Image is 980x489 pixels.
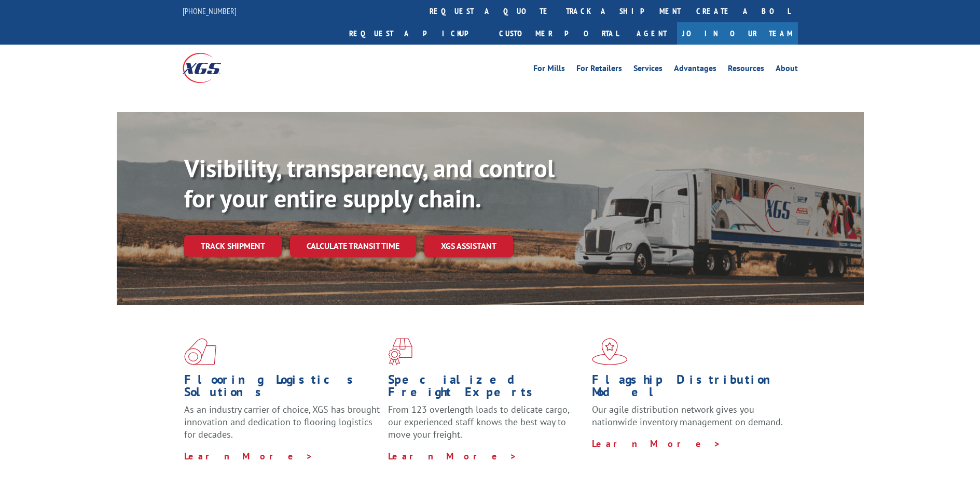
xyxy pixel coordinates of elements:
h1: Flagship Distribution Model [592,373,788,403]
a: Track shipment [184,235,282,257]
span: As an industry carrier of choice, XGS has brought innovation and dedication to flooring logistics... [184,403,380,440]
b: Visibility, transparency, and control for your entire supply chain. [184,152,555,214]
a: Customer Portal [491,22,626,45]
h1: Specialized Freight Experts [388,373,584,403]
span: Our agile distribution network gives you nationwide inventory management on demand. [592,403,783,428]
a: Agent [626,22,677,45]
a: Learn More > [592,438,721,450]
a: About [776,64,798,76]
img: xgs-icon-flagship-distribution-model-red [592,338,628,365]
a: [PHONE_NUMBER] [183,6,237,16]
a: Resources [728,64,764,76]
img: xgs-icon-total-supply-chain-intelligence-red [184,338,216,365]
a: For Retailers [576,64,622,76]
a: Services [633,64,662,76]
h1: Flooring Logistics Solutions [184,373,380,403]
a: Learn More > [184,450,313,462]
img: xgs-icon-focused-on-flooring-red [388,338,412,365]
a: Learn More > [388,450,517,462]
a: For Mills [533,64,565,76]
a: Calculate transit time [290,235,416,257]
p: From 123 overlength loads to delicate cargo, our experienced staff knows the best way to move you... [388,403,584,450]
a: Join Our Team [677,22,798,45]
a: XGS ASSISTANT [424,235,513,257]
a: Request a pickup [341,22,491,45]
a: Advantages [674,64,716,76]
